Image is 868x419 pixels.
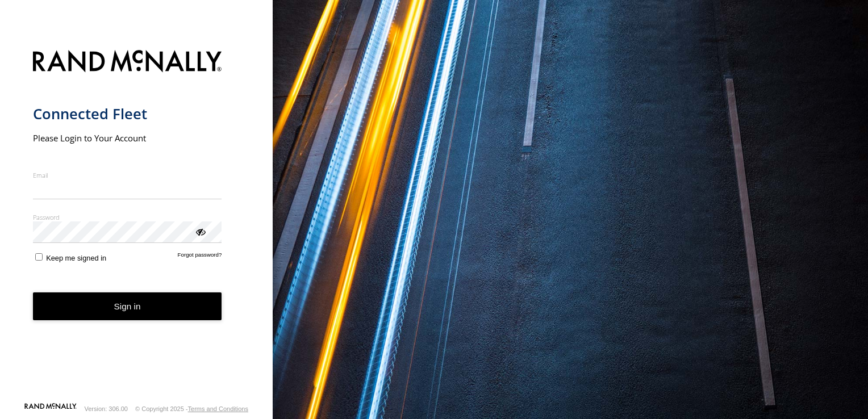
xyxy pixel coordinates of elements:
[194,225,206,237] div: ViewPassword
[33,104,222,123] h1: Connected Fleet
[33,171,222,179] label: Email
[33,43,240,402] form: main
[46,254,106,262] span: Keep me signed in
[188,405,248,412] a: Terms and Conditions
[33,132,222,144] h2: Please Login to Your Account
[33,292,222,320] button: Sign in
[33,213,222,221] label: Password
[33,48,222,77] img: Rand McNally
[85,405,128,412] div: Version: 306.00
[35,253,43,261] input: Keep me signed in
[178,252,222,262] a: Forgot password?
[135,405,248,412] div: © Copyright 2025 -
[24,403,77,414] a: Visit our Website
